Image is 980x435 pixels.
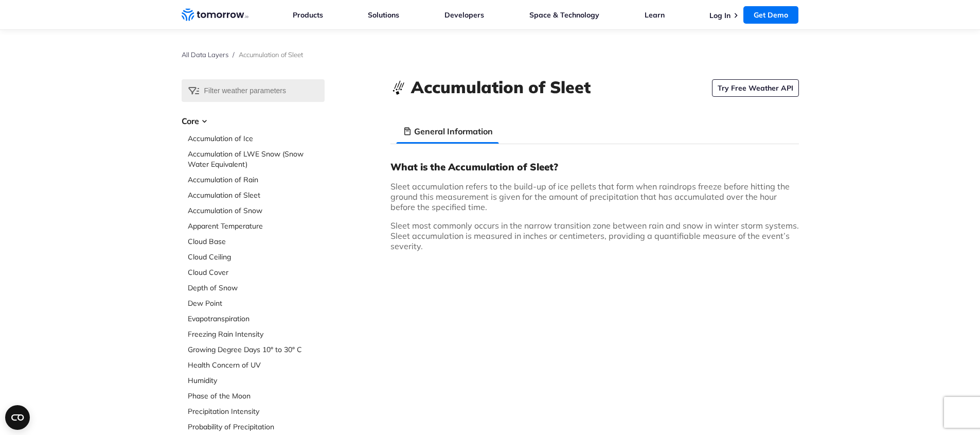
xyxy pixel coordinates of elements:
h3: General Information [414,125,493,137]
a: Accumulation of Ice [188,133,325,144]
a: Products [293,10,323,20]
a: Space & Technology [529,10,599,20]
a: Learn [645,10,665,20]
a: Evapotranspiration [188,314,325,324]
a: Humidity [188,375,325,386]
h1: Accumulation of Sleet [411,76,591,98]
a: Developers [444,10,484,20]
a: Apparent Temperature [188,221,325,231]
a: Growing Degree Days 10° to 30° C [188,344,325,355]
li: General Information [397,119,499,144]
span: / [233,50,235,59]
a: Solutions [368,10,399,20]
h3: Core [182,115,325,127]
button: Open CMP widget [5,405,30,430]
a: Try Free Weather API [712,79,799,97]
a: Phase of the Moon [188,391,325,401]
a: All Data Layers [182,50,228,59]
a: Cloud Ceiling [188,252,325,262]
a: Freezing Rain Intensity [188,329,325,339]
a: Health Concern of UV [188,360,325,370]
a: Home link [182,7,248,23]
a: Accumulation of Sleet [188,190,325,200]
a: Precipitation Intensity [188,406,325,416]
a: Depth of Snow [188,283,325,293]
a: Probability of Precipitation [188,422,325,432]
a: Cloud Base [188,236,325,247]
span: Sleet most commonly occurs in the narrow transition zone between rain and snow in winter storm sy... [390,220,799,251]
a: Accumulation of Rain [188,175,325,185]
a: Accumulation of LWE Snow (Snow Water Equivalent) [188,149,325,169]
h3: What is the Accumulation of Sleet? [390,161,799,173]
a: Accumulation of Snow [188,205,325,216]
span: Accumulation of Sleet [239,50,303,59]
a: Dew Point [188,298,325,308]
a: Log In [709,11,730,20]
a: Cloud Cover [188,267,325,277]
a: Get Demo [743,6,798,24]
input: Filter weather parameters [182,79,325,102]
span: Sleet accumulation refers to the build-up of ice pellets that form when raindrops freeze before h... [390,181,790,212]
